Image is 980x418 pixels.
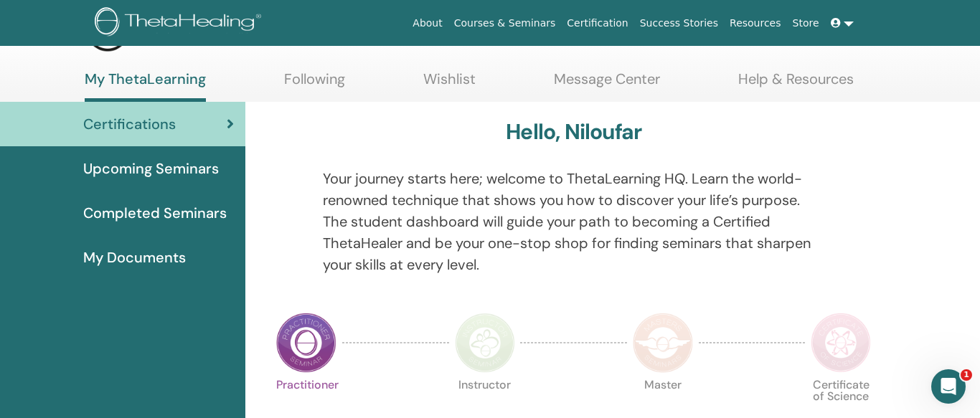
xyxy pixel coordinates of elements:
[633,313,693,373] img: Master
[85,70,206,102] a: My ThetaLearning
[407,10,448,37] a: About
[83,202,227,224] span: Completed Seminars
[83,113,176,135] span: Certifications
[83,158,219,179] span: Upcoming Seminars
[455,313,515,373] img: Instructor
[787,10,825,37] a: Store
[448,10,562,37] a: Courses & Seminars
[634,10,724,37] a: Success Stories
[931,369,966,404] iframe: Intercom live chat
[284,70,345,98] a: Following
[561,10,633,37] a: Certification
[724,10,787,37] a: Resources
[811,313,871,373] img: Certificate of Science
[961,369,972,381] span: 1
[423,70,476,98] a: Wishlist
[323,168,824,275] p: Your journey starts here; welcome to ThetaLearning HQ. Learn the world-renowned technique that sh...
[276,313,336,373] img: Practitioner
[506,119,641,145] h3: Hello, Niloufar
[83,247,186,268] span: My Documents
[554,70,660,98] a: Message Center
[738,70,854,98] a: Help & Resources
[95,7,266,39] img: logo.png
